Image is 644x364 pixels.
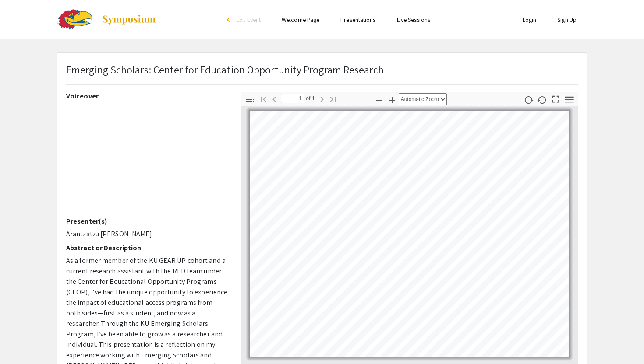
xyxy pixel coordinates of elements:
img: 2025 Emerging Scholars Program Poster Session [57,9,93,31]
button: Next Page [315,92,329,105]
p: Arantzatzu [PERSON_NAME] [66,229,228,239]
button: Toggle Sidebar [242,93,257,106]
a: Presentations [340,16,375,24]
a: Live Sessions [397,16,430,24]
button: Zoom Out [372,93,386,106]
a: Login [523,16,537,24]
div: arrow_back_ios [227,17,232,22]
button: Go to First Page [256,92,271,105]
a: Sign Up [557,16,577,24]
a: Welcome Page [282,16,319,24]
div: Page 1 [246,107,573,361]
button: Switch to Presentation Mode [548,92,563,105]
input: Page [281,94,304,103]
select: Zoom [399,93,447,105]
button: Previous Page [267,92,282,105]
button: Go to Last Page [326,92,340,105]
h2: Voiceover [66,92,228,100]
h2: Abstract or Description [66,244,228,252]
a: 2025 Emerging Scholars Program Poster Session [57,9,156,31]
iframe: Melquiades_Ara_Poster [66,104,228,217]
button: Rotate Counterclockwise [535,93,550,106]
span: Exit Event [237,16,261,24]
h2: Presenter(s) [66,217,228,225]
button: Tools [562,93,577,106]
p: Emerging Scholars: Center for Education Opportunity Program Research [66,62,384,77]
iframe: Chat [7,325,37,357]
span: of 1 [304,94,315,103]
button: Zoom In [385,93,400,106]
img: Symposium by ForagerOne [102,14,156,25]
button: Rotate Clockwise [521,93,536,106]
